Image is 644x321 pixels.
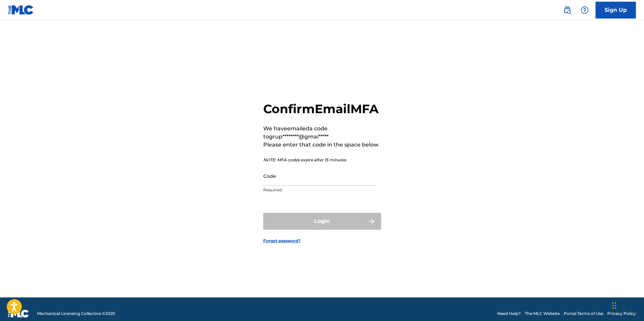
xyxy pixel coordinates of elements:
[612,295,616,316] div: Arrastrar
[263,141,381,149] p: Please enter that code in the space below
[607,311,636,317] a: Privacy Policy
[8,310,29,318] img: logo
[610,289,644,321] iframe: Chat Widget
[578,3,591,17] div: Help
[563,6,571,14] img: search
[525,311,560,317] a: The MLC Website
[497,311,521,317] a: Need Help?
[263,101,381,117] h2: Confirm Email MFA
[263,157,381,163] p: NOTE: MFA codes expire after 15 minutes
[263,187,377,193] p: Required
[37,311,115,317] span: Mechanical Licensing Collective © 2025
[610,289,644,321] div: Widget de chat
[263,238,301,244] a: Forgot password?
[564,311,603,317] a: Portal Terms of Use
[596,2,636,19] a: Sign Up
[8,5,34,15] img: MLC Logo
[561,3,574,17] a: Public Search
[581,6,589,14] img: help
